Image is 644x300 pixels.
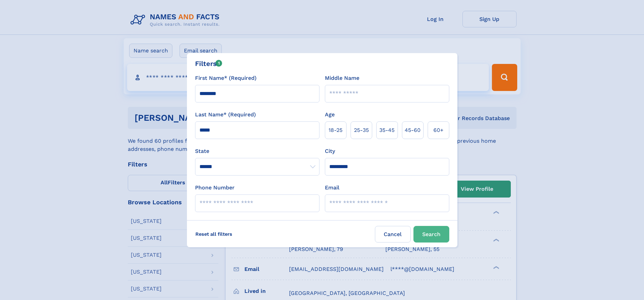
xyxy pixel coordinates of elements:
[354,126,369,134] span: 25‑35
[413,226,449,243] button: Search
[329,126,342,134] span: 18‑25
[195,59,222,69] div: Filters
[195,147,319,155] label: State
[405,126,421,134] span: 45‑60
[375,226,411,243] label: Cancel
[325,111,335,119] label: Age
[325,74,359,82] label: Middle Name
[191,226,237,242] label: Reset all filters
[195,184,235,192] label: Phone Number
[433,126,444,134] span: 60+
[195,111,256,119] label: Last Name* (Required)
[195,74,257,82] label: First Name* (Required)
[325,147,335,155] label: City
[379,126,395,134] span: 35‑45
[325,184,339,192] label: Email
